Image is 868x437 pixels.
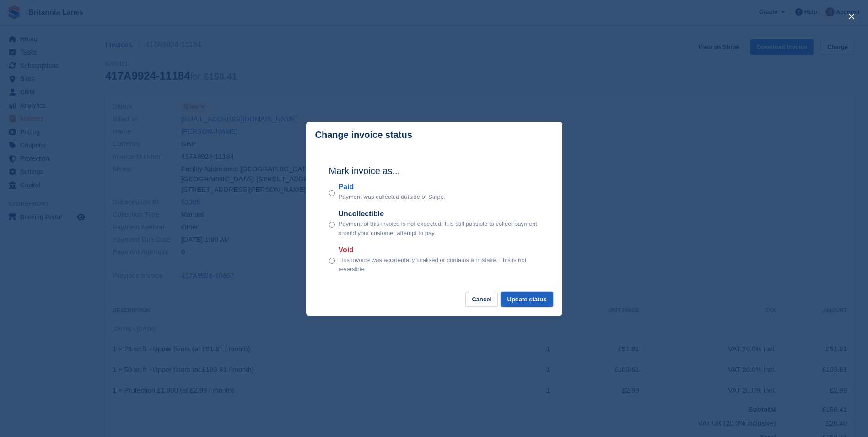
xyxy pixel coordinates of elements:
[465,292,498,307] button: Cancel
[339,256,539,273] p: This invoice was accidentally finalised or contains a mistake. This is not reversible.
[844,9,859,24] button: close
[501,292,553,307] button: Update status
[339,245,539,256] label: Void
[315,130,412,140] p: Change invoice status
[339,219,539,237] p: Payment of this invoice is not expected. It is still possible to collect payment should your cust...
[339,181,446,192] label: Paid
[329,164,539,178] h2: Mark invoice as...
[339,192,446,202] p: Payment was collected outside of Stripe.
[339,208,539,219] label: Uncollectible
